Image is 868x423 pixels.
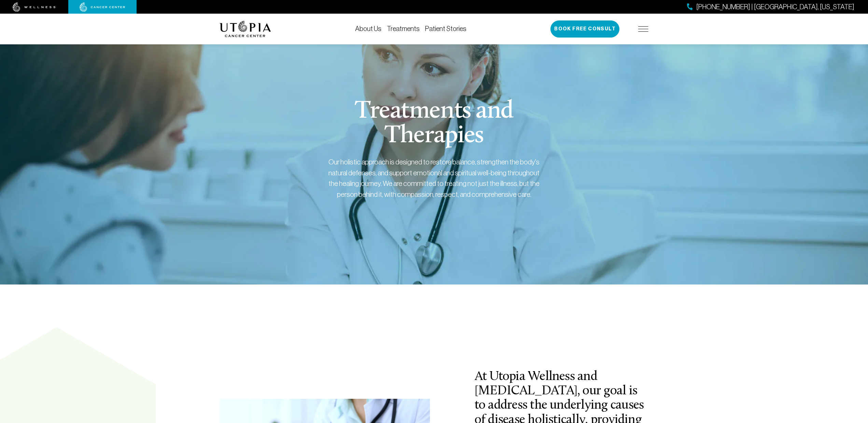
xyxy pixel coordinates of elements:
[13,2,56,12] img: wellness
[638,26,648,32] img: icon-hamburger
[355,25,381,32] a: About Us
[387,25,420,32] a: Treatments
[687,2,854,12] a: [PHONE_NUMBER] | [GEOGRAPHIC_DATA], [US_STATE]
[550,20,619,38] button: Book Free Consult
[220,21,271,37] img: logo
[425,25,466,32] a: Patient Stories
[80,2,125,12] img: cancer center
[304,99,565,148] h1: Treatments and Therapies
[328,157,540,200] div: Our holistic approach is designed to restore balance, strengthen the body's natural defenses, and...
[696,2,854,12] span: [PHONE_NUMBER] | [GEOGRAPHIC_DATA], [US_STATE]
